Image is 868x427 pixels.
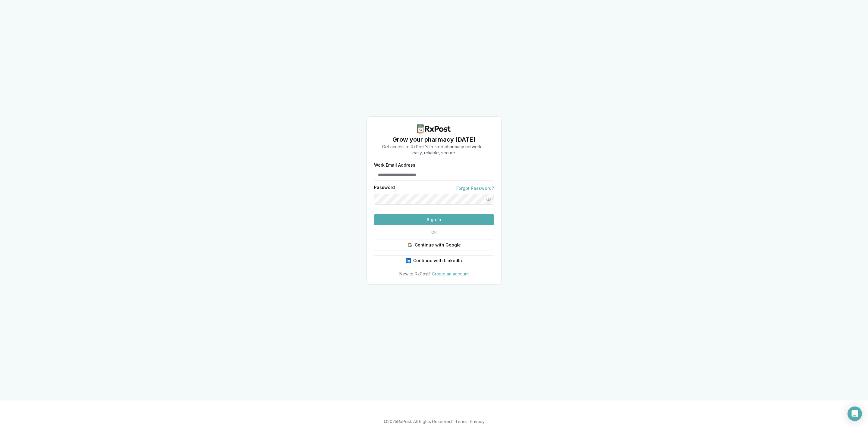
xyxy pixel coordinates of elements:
[406,258,411,263] img: LinkedIn
[470,419,485,424] a: Privacy
[432,271,469,276] a: Create an account
[374,163,494,167] label: Work Email Address
[483,194,494,205] button: Show password
[382,144,486,156] p: Get access to RxPost's trusted pharmacy network— easy, reliable, secure.
[429,230,439,235] span: OR
[455,419,467,424] a: Terms
[374,255,494,266] button: Continue with LinkedIn
[374,214,494,225] button: Sign In
[415,124,453,133] img: RxPost Logo
[848,407,862,421] div: Open Intercom Messenger
[382,135,486,144] h1: Grow your pharmacy [DATE]
[456,185,494,191] a: Forgot Password?
[399,271,431,276] span: New to RxPost?
[374,185,395,191] label: Password
[374,240,494,250] button: Continue with Google
[407,243,412,247] img: Google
